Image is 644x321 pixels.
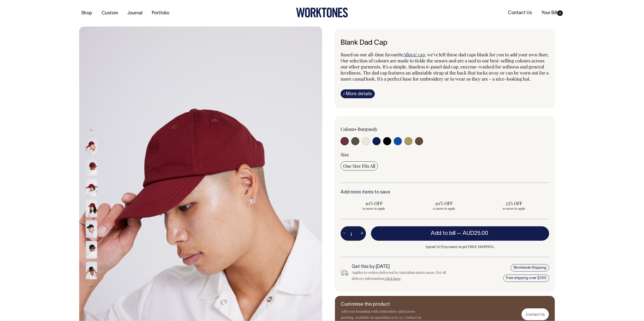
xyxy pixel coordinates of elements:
[341,52,549,82] span: , we've left these dad caps blank for you to add your own flare. Our selection of colours are mad...
[86,179,97,196] img: burgundy
[413,200,475,206] span: 20% OFF
[99,9,120,17] a: Custom
[352,264,454,269] h6: Get this by [DATE]
[341,89,375,98] a: iMore details
[341,199,408,212] input: 10% OFF 10 more to apply
[343,163,375,169] span: One Size Fits All
[343,91,345,96] span: i
[343,206,405,210] span: 10 more to apply
[86,262,97,279] img: black
[539,9,565,17] a: Your Bill0
[403,52,425,58] a: Allora! cap
[385,276,401,281] a: click here
[79,9,94,17] a: Shop
[86,158,97,176] img: burgundy
[457,231,489,236] span: —
[341,39,549,47] h6: Blank Dad Cap
[88,281,95,292] button: Next
[483,200,545,206] span: 25% OFF
[125,9,144,17] a: Journal
[355,126,357,132] span: •
[343,200,405,206] span: 10% OFF
[341,52,403,58] span: Based on our all-time favourite
[341,161,378,170] input: One Size Fits All
[358,229,366,239] button: +
[371,244,549,250] span: Spend AUD350 more to get FREE SHIPPING
[86,200,97,217] img: burgundy
[150,9,171,17] a: Portfolio
[352,269,454,282] div: Applies to orders delivered in Australian metro areas. For all delivery information, .
[341,152,549,158] div: Size
[371,226,549,240] button: Add to bill —AUD25.00
[483,206,545,210] span: 50 more to apply
[86,241,97,259] img: black
[86,137,97,155] img: burgundy
[410,199,477,212] input: 20% OFF 25 more to apply
[522,308,549,320] a: Contact Us
[431,231,455,236] span: Add to bill
[358,126,378,132] label: Burgundy
[341,229,348,239] button: -
[481,199,548,212] input: 25% OFF 50 more to apply
[341,302,422,307] h6: Customise this product
[463,231,488,236] span: AUD25.00
[557,10,563,16] span: 0
[413,206,475,210] span: 25 more to apply
[341,126,424,132] div: Colour
[341,190,549,195] h6: Add more items to save
[506,9,534,17] a: Contact Us
[88,125,95,136] button: Previous
[86,220,97,238] img: black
